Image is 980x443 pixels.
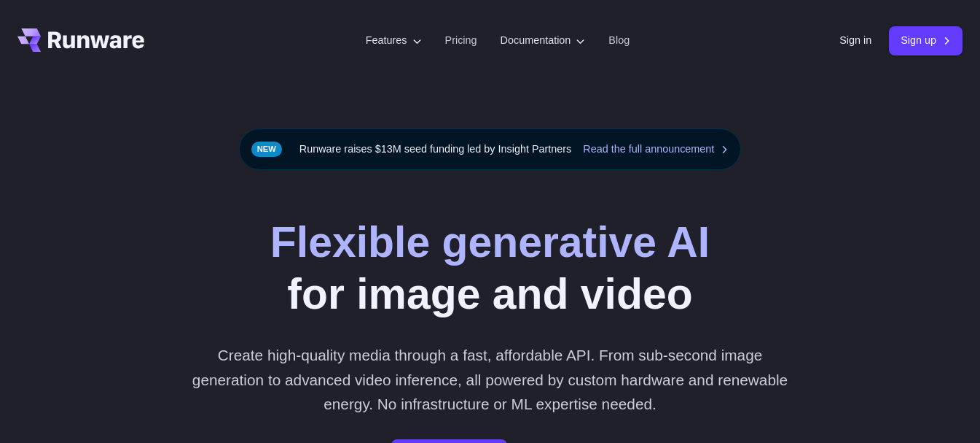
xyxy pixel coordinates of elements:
[839,32,871,49] a: Sign in
[445,32,477,49] a: Pricing
[583,141,729,158] a: Read the full announcement
[270,218,710,266] strong: Flexible generative AI
[501,32,586,49] label: Documentation
[270,217,710,320] h1: for image and video
[608,32,630,49] a: Blog
[239,128,742,170] div: Runware raises $13M seed funding led by Insight Partners
[187,343,792,416] p: Create high-quality media through a fast, affordable API. From sub-second image generation to adv...
[889,26,963,55] a: Sign up
[17,28,144,52] a: Go to /
[366,32,422,49] label: Features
